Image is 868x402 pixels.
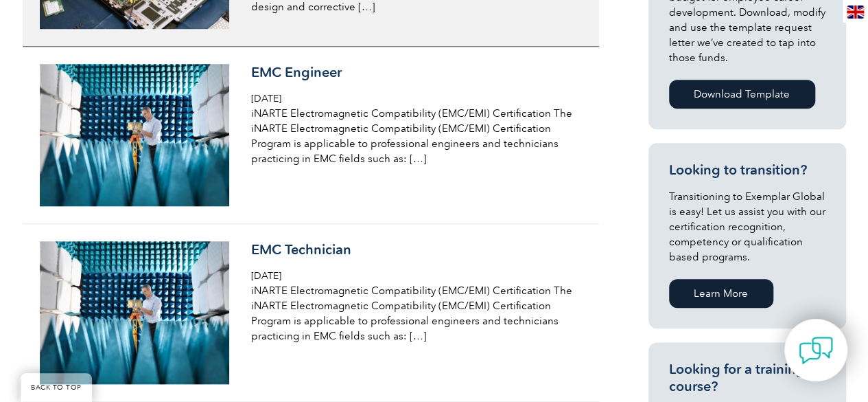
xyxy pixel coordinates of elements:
[40,241,230,383] img: E8ATEM-300x225.jpg
[669,361,825,395] h3: Looking for a training course?
[251,283,576,344] p: iNARTE Electromagnetic Compatibility (EMC/EMI) Certification The iNARTE Electromagnetic Compatibi...
[23,47,599,224] a: EMC Engineer [DATE] iNARTE Electromagnetic Compatibility (EMC/EMI) Certification The iNARTE Elect...
[669,161,825,179] h3: Looking to transition?
[251,93,281,104] span: [DATE]
[40,64,230,206] img: E8ATEM-300x225.jpg
[251,241,576,258] h3: EMC Technician
[799,333,833,368] img: contact-chat.png
[21,373,92,402] a: BACK TO TOP
[251,270,281,282] span: [DATE]
[23,224,599,401] a: EMC Technician [DATE] iNARTE Electromagnetic Compatibility (EMC/EMI) Certification The iNARTE Ele...
[251,64,576,81] h3: EMC Engineer
[251,106,576,166] p: iNARTE Electromagnetic Compatibility (EMC/EMI) Certification The iNARTE Electromagnetic Compatibi...
[669,189,825,265] p: Transitioning to Exemplar Global is easy! Let us assist you with our certification recognition, c...
[847,5,864,19] img: en
[669,80,815,109] a: Download Template
[669,279,773,308] a: Learn More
